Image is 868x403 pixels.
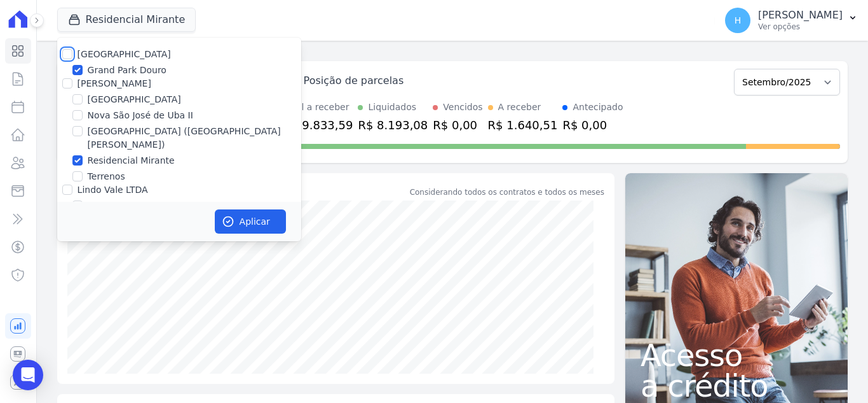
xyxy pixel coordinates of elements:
div: Posição de parcelas [304,73,404,88]
button: H [PERSON_NAME] Ver opções [715,3,868,38]
div: R$ 0,00 [562,117,623,134]
label: Residencial Lindo Vale [88,199,187,213]
label: [PERSON_NAME] [78,78,151,88]
div: Open Intercom Messenger [13,360,43,390]
label: Grand Park Douro [88,64,166,77]
p: Ver opções [758,22,843,32]
label: [GEOGRAPHIC_DATA] [78,49,171,59]
div: Total a receber [283,101,353,114]
div: Considerando todos os contratos e todos os meses [410,187,604,198]
div: R$ 0,00 [433,117,482,134]
label: Residencial Mirante [88,154,175,167]
label: [GEOGRAPHIC_DATA] [88,93,181,106]
label: [GEOGRAPHIC_DATA] ([GEOGRAPHIC_DATA][PERSON_NAME]) [88,125,301,152]
span: H [735,16,742,25]
div: Liquidados [368,101,416,114]
div: Antecipado [573,101,623,114]
label: Nova São José de Uba II [88,109,193,122]
label: Lindo Vale LTDA [78,185,148,195]
label: Terrenos [88,170,125,183]
span: a crédito [641,371,832,401]
div: R$ 9.833,59 [283,117,353,134]
div: R$ 8.193,08 [358,117,428,134]
div: A receber [498,101,541,114]
span: Acesso [641,340,832,371]
div: R$ 1.640,51 [488,117,558,134]
p: [PERSON_NAME] [758,9,843,22]
div: Vencidos [443,101,482,114]
button: Residencial Mirante [57,8,196,32]
button: Aplicar [215,209,286,234]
